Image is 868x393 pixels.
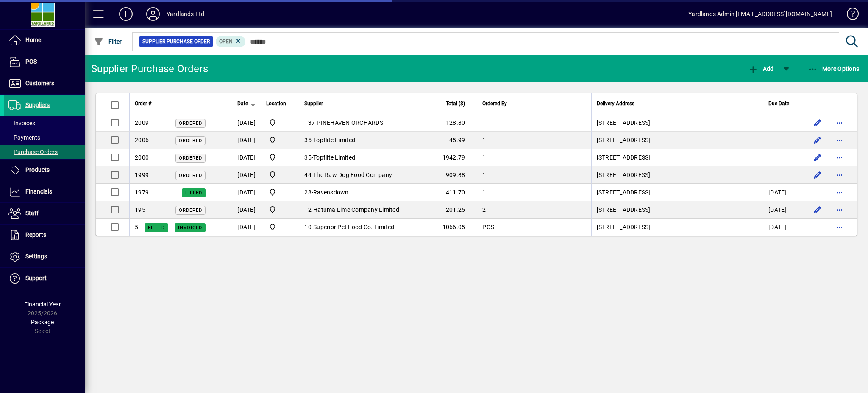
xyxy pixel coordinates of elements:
[591,132,763,149] td: [STREET_ADDRESS]
[482,189,486,196] span: 1
[112,6,139,22] button: Add
[135,171,149,178] span: 1999
[833,151,846,164] button: More options
[91,62,208,76] div: Supplier Purchase Orders
[135,154,149,161] span: 2000
[31,319,54,326] span: Package
[135,224,138,230] span: 5
[266,99,286,108] span: Location
[746,61,776,76] button: Add
[591,219,763,236] td: [STREET_ADDRESS]
[811,168,824,182] button: Edit
[304,154,312,161] span: 35
[179,208,202,213] span: Ordered
[313,137,355,143] span: Topflite Limited
[482,119,486,126] span: 1
[763,201,802,219] td: [DATE]
[266,135,294,145] span: Yardlands Limited
[299,184,426,201] td: -
[139,6,167,22] button: Profile
[748,65,773,72] span: Add
[266,222,294,232] span: Yardlands Limited
[304,224,312,230] span: 10
[833,116,846,129] button: More options
[25,188,52,195] span: Financials
[232,132,261,149] td: [DATE]
[148,225,165,230] span: Filled
[92,34,124,49] button: Filter
[135,119,149,126] span: 2009
[232,149,261,166] td: [DATE]
[811,151,824,164] button: Edit
[25,210,39,216] span: Staff
[482,99,507,108] span: Ordered By
[833,220,846,234] button: More options
[25,275,47,281] span: Support
[304,119,315,126] span: 137
[426,184,477,201] td: 411.70
[806,61,862,76] button: More Options
[8,134,40,141] span: Payments
[135,99,151,108] span: Order #
[4,246,85,267] a: Settings
[4,203,85,224] a: Staff
[219,39,233,45] span: Open
[4,160,85,181] a: Products
[4,73,85,94] a: Customers
[833,168,846,182] button: More options
[232,201,261,219] td: [DATE]
[232,219,261,236] td: [DATE]
[446,99,465,108] span: Total ($)
[4,130,85,145] a: Payments
[482,154,486,161] span: 1
[299,201,426,219] td: -
[299,132,426,149] td: -
[426,149,477,166] td: 1942.79
[142,37,210,46] span: Supplier Purchase Order
[313,189,349,196] span: Ravensdown
[179,173,202,178] span: Ordered
[266,118,294,128] span: Yardlands Limited
[482,137,486,143] span: 1
[179,155,202,161] span: Ordered
[135,189,149,196] span: 1979
[482,224,494,230] span: POS
[25,101,50,108] span: Suppliers
[597,99,634,108] span: Delivery Address
[8,149,58,155] span: Purchase Orders
[299,114,426,132] td: -
[299,149,426,166] td: -
[4,30,85,51] a: Home
[304,189,312,196] span: 28
[591,149,763,166] td: [STREET_ADDRESS]
[266,205,294,215] span: Yardlands Limited
[25,166,50,173] span: Products
[763,219,802,236] td: [DATE]
[167,7,204,21] div: Yardlands Ltd
[216,36,246,47] mat-chip: Completion Status: Open
[135,99,206,108] div: Order #
[688,7,832,21] div: Yardlands Admin [EMAIL_ADDRESS][DOMAIN_NAME]
[25,36,41,43] span: Home
[25,253,47,260] span: Settings
[232,184,261,201] td: [DATE]
[135,206,149,213] span: 1951
[266,170,294,180] span: Yardlands Limited
[4,268,85,289] a: Support
[25,58,37,65] span: POS
[4,181,85,202] a: Financials
[591,114,763,132] td: [STREET_ADDRESS]
[232,166,261,184] td: [DATE]
[237,99,256,108] div: Date
[304,99,323,108] span: Supplier
[94,38,122,45] span: Filter
[808,65,860,72] span: More Options
[266,152,294,163] span: Yardlands Limited
[426,132,477,149] td: -45.99
[591,184,763,201] td: [STREET_ADDRESS]
[833,203,846,216] button: More options
[4,145,85,159] a: Purchase Orders
[313,206,399,213] span: Hatuma Lime Company Limited
[4,225,85,246] a: Reports
[135,137,149,143] span: 2006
